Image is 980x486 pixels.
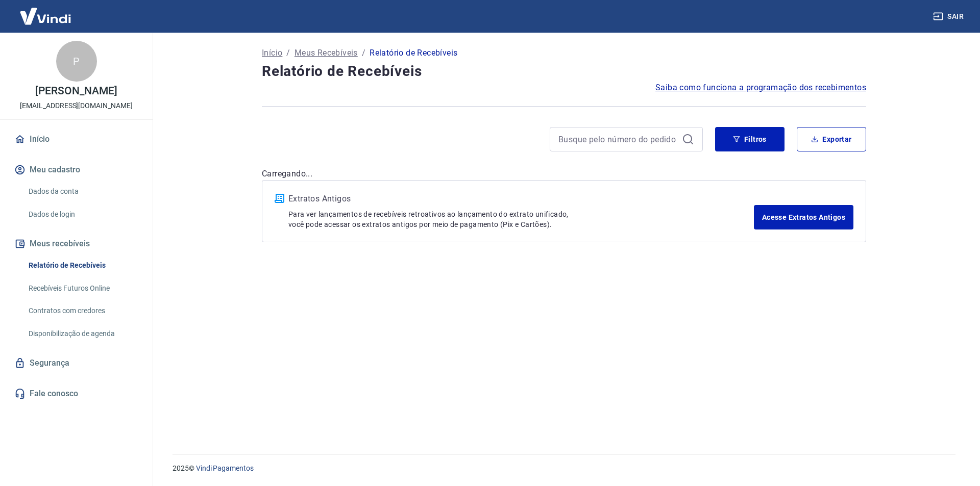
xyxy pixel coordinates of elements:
a: Meus Recebíveis [295,47,358,59]
p: / [286,47,290,59]
img: Vindi [12,1,79,32]
p: 2025 © [173,463,955,474]
h4: Relatório de Recebíveis [262,61,866,82]
a: Início [262,47,282,59]
p: / [362,47,365,59]
a: Disponibilização de agenda [24,323,140,344]
p: Carregando... [262,168,866,180]
a: Relatório de Recebíveis [24,255,140,276]
a: Contratos com credores [24,300,140,321]
button: Filtros [715,127,785,151]
p: [EMAIL_ADDRESS][DOMAIN_NAME] [20,100,133,111]
a: Início [12,128,140,150]
a: Dados de login [24,204,140,225]
p: Para ver lançamentos de recebíveis retroativos ao lançamento do extrato unificado, você pode aces... [288,209,754,229]
a: Saiba como funciona a programação dos recebimentos [655,82,866,94]
a: Fale conosco [12,382,140,405]
input: Busque pelo número do pedido [558,132,678,147]
p: [PERSON_NAME] [35,86,117,96]
p: Extratos Antigos [288,193,754,205]
img: ícone [275,194,284,203]
a: Recebíveis Futuros Online [24,278,140,299]
a: Dados da conta [24,181,140,202]
button: Sair [931,7,968,26]
button: Exportar [797,127,866,151]
a: Segurança [12,352,140,374]
button: Meu cadastro [12,159,140,181]
button: Meus recebíveis [12,233,140,255]
a: Acesse Extratos Antigos [754,205,853,229]
a: Vindi Pagamentos [196,464,254,472]
div: P [56,41,97,82]
p: Relatório de Recebíveis [370,47,457,59]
